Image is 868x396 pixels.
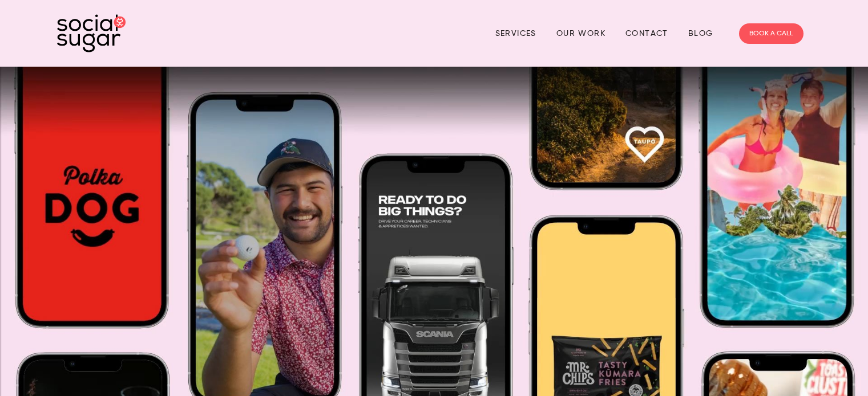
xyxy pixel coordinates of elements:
a: Our Work [556,25,605,42]
a: BOOK A CALL [739,23,804,44]
a: Blog [688,25,713,42]
a: Contact [625,25,668,42]
img: SocialSugar [57,14,126,52]
a: Services [495,25,536,42]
